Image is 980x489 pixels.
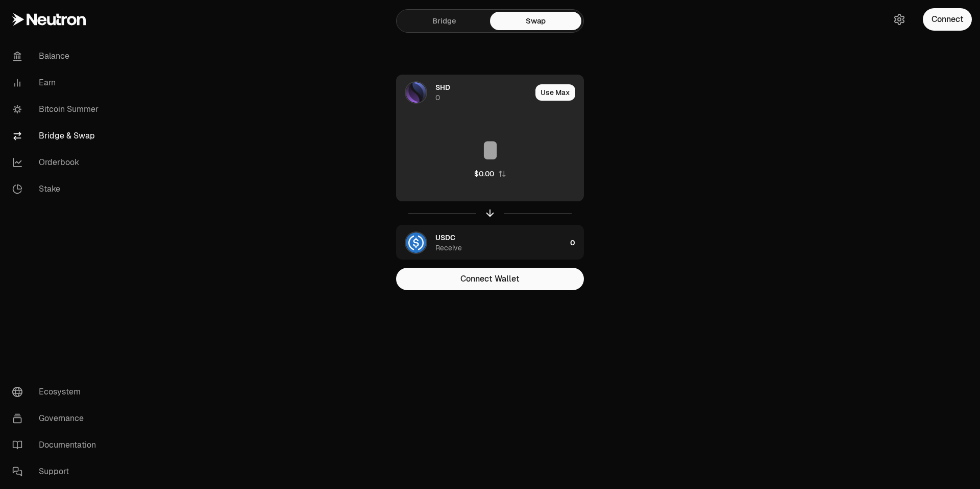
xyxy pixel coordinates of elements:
[923,8,972,31] button: Connect
[4,176,110,202] a: Stake
[435,232,455,243] span: USDC
[4,149,110,176] a: Orderbook
[435,243,462,253] div: Receive
[490,12,581,30] a: Swap
[4,405,110,432] a: Governance
[435,82,450,92] span: SHD
[435,92,440,103] div: 0
[4,458,110,485] a: Support
[4,432,110,458] a: Documentation
[4,379,110,405] a: Ecosystem
[406,232,426,253] img: USDC Logo
[406,82,426,103] img: SHD Logo
[570,225,583,260] div: 0
[4,43,110,69] a: Balance
[4,96,110,123] a: Bitcoin Summer
[474,169,506,179] button: $0.00
[396,268,584,290] button: Connect Wallet
[399,12,490,30] a: Bridge
[397,75,531,110] div: SHD LogoSHD0
[397,225,566,260] div: USDC LogoUSDCReceive
[474,169,494,179] div: $0.00
[4,69,110,96] a: Earn
[4,123,110,149] a: Bridge & Swap
[397,225,583,260] button: USDC LogoUSDCReceive0
[535,84,575,101] button: Use Max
